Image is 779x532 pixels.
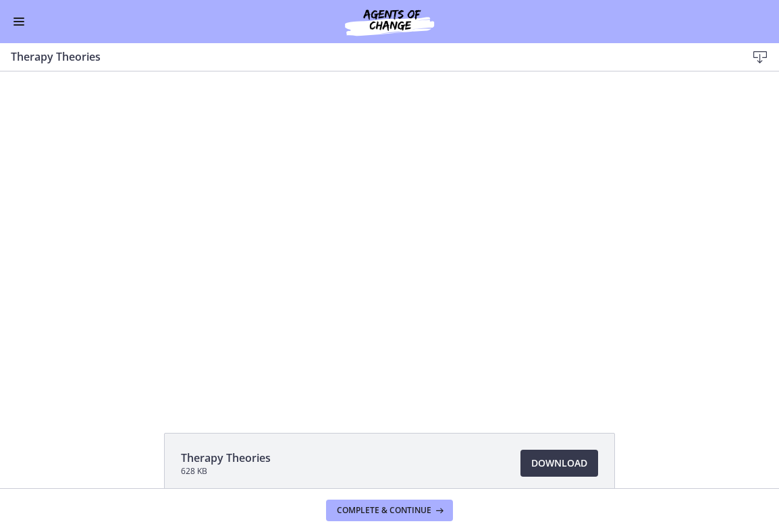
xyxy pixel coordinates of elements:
[531,455,587,471] span: Download
[11,13,27,30] button: Enable menu
[11,49,725,65] h3: Therapy Theories
[181,450,271,466] span: Therapy Theories
[520,450,598,477] a: Download
[326,500,453,521] button: Complete & continue
[308,5,471,38] img: Agents of Change Social Work Test Prep
[337,505,431,516] span: Complete & continue
[181,466,271,477] span: 628 KB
